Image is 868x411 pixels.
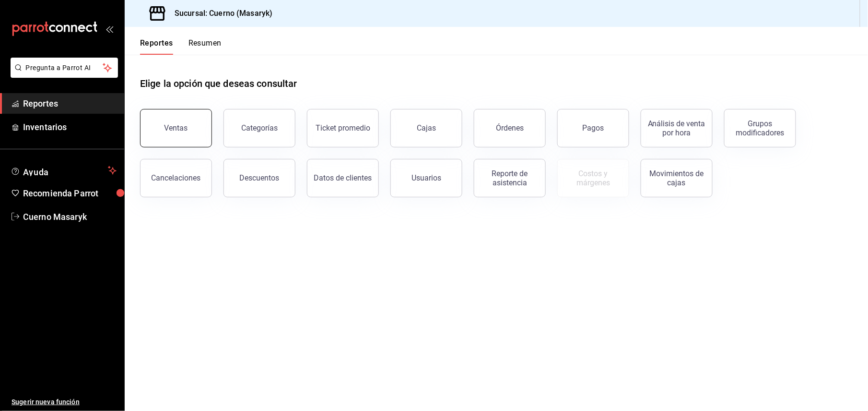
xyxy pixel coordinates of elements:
[140,159,212,197] button: Cancelaciones
[23,210,117,223] span: Cuerno Masaryk
[583,123,604,133] div: Pagos
[223,109,295,147] button: Categorías
[496,123,524,133] div: Órdenes
[307,159,379,197] button: Datos de clientes
[647,119,706,137] div: Análisis de venta por hora
[314,173,372,182] div: Datos de clientes
[316,123,370,133] div: Ticket promedio
[563,169,623,187] div: Costos y márgenes
[223,159,295,197] button: Descuentos
[23,187,117,200] span: Recomienda Parrot
[188,38,222,55] button: Resumen
[724,109,796,147] button: Grupos modificadores
[7,70,118,80] a: Pregunta a Parrot AI
[411,173,441,182] div: Usuarios
[390,109,462,147] button: Cajas
[23,97,117,110] span: Reportes
[11,58,118,78] button: Pregunta a Parrot AI
[730,119,790,137] div: Grupos modificadores
[23,165,104,176] span: Ayuda
[480,169,540,187] div: Reporte de asistencia
[241,123,278,133] div: Categorías
[140,38,222,55] div: navigation tabs
[390,159,462,197] button: Usuarios
[557,159,629,197] button: Contrata inventarios para ver este reporte
[106,25,113,33] button: open_drawer_menu
[152,173,201,182] div: Cancelaciones
[647,169,706,187] div: Movimientos de cajas
[641,159,713,197] button: Movimientos de cajas
[26,63,103,73] span: Pregunta a Parrot AI
[140,109,212,147] button: Ventas
[557,109,629,147] button: Pagos
[167,8,272,19] h3: Sucursal: Cuerno (Masaryk)
[164,123,188,133] div: Ventas
[641,109,713,147] button: Análisis de venta por hora
[307,109,379,147] button: Ticket promedio
[140,76,297,91] h1: Elige la opción que deseas consultar
[12,397,117,407] span: Sugerir nueva función
[417,123,436,133] div: Cajas
[23,121,117,133] span: Inventarios
[474,159,546,197] button: Reporte de asistencia
[140,38,173,55] button: Reportes
[474,109,546,147] button: Órdenes
[240,173,280,182] div: Descuentos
